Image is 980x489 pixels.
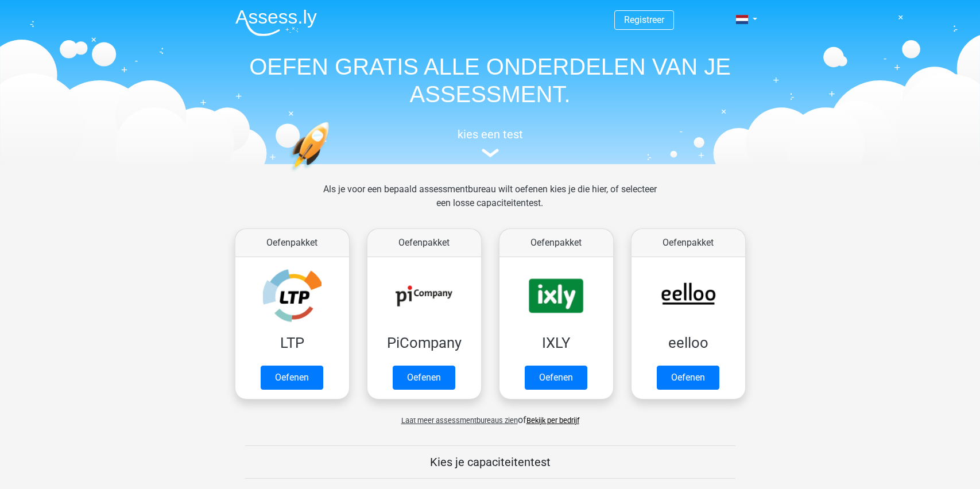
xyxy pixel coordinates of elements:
[401,416,518,425] span: Laat meer assessmentbureaus zien
[482,149,499,157] img: assessment
[226,53,754,108] h1: OEFEN GRATIS ALLE ONDERDELEN VAN JE ASSESSMENT.
[624,14,664,25] a: Registreer
[657,366,719,390] a: Oefenen
[226,404,754,427] div: of
[235,9,317,36] img: Assessly
[226,127,754,158] a: kies een test
[245,455,735,469] h5: Kies je capaciteitentest
[314,183,666,224] div: Als je voor een bepaald assessmentbureau wilt oefenen kies je die hier, of selecteer een losse ca...
[289,122,374,226] img: oefenen
[226,127,754,141] h5: kies een test
[525,366,587,390] a: Oefenen
[526,416,579,425] a: Bekijk per bedrijf
[393,366,455,390] a: Oefenen
[261,366,323,390] a: Oefenen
